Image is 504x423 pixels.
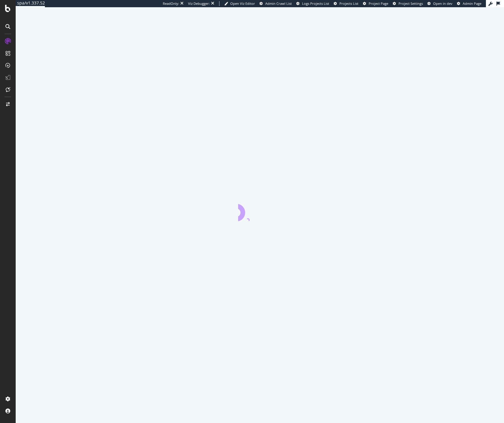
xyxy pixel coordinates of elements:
a: Admin Crawl List [260,1,292,6]
span: Logs Projects List [302,1,329,6]
div: animation [238,199,282,221]
span: Open in dev [433,1,452,6]
span: Admin Crawl List [265,1,292,6]
a: Open Viz Editor [224,1,255,6]
span: Admin Page [463,1,481,6]
a: Admin Page [457,1,481,6]
a: Logs Projects List [296,1,329,6]
a: Project Settings [393,1,423,6]
div: Viz Debugger: [188,1,210,6]
span: Open Viz Editor [230,1,255,6]
div: ReadOnly: [163,1,179,6]
span: Projects List [339,1,358,6]
a: Projects List [334,1,358,6]
span: Project Page [369,1,388,6]
a: Open in dev [427,1,452,6]
a: Project Page [363,1,388,6]
span: Project Settings [398,1,423,6]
